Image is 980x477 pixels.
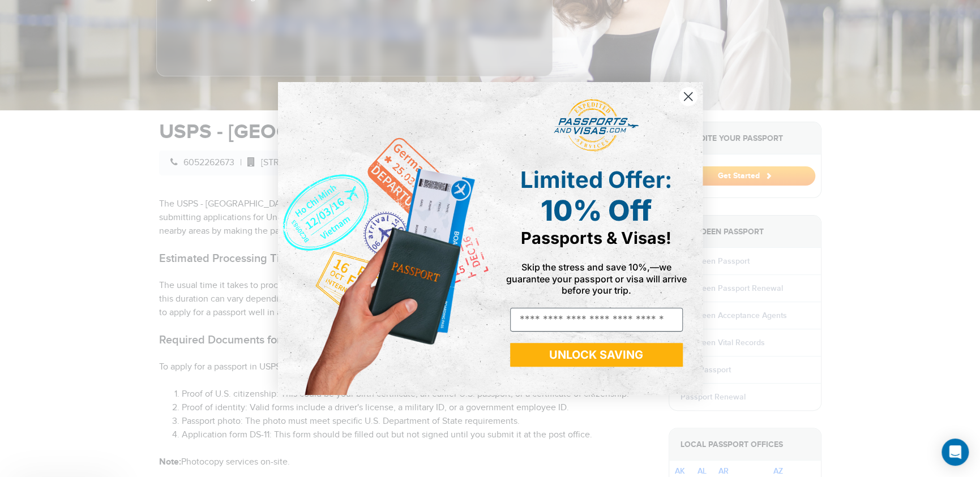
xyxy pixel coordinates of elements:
img: de9cda0d-0715-46ca-9a25-073762a91ba7.png [278,82,490,395]
div: Open Intercom Messenger [942,439,969,466]
span: 10% Off [541,194,652,227]
span: Skip the stress and save 10%,—we guarantee your passport or visa will arrive before your trip. [506,261,687,295]
button: Close dialog [678,87,698,106]
span: Passports & Visas! [521,228,671,248]
span: Limited Offer: [520,166,672,194]
button: UNLOCK SAVING [510,343,683,367]
img: passports and visas [554,99,639,152]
